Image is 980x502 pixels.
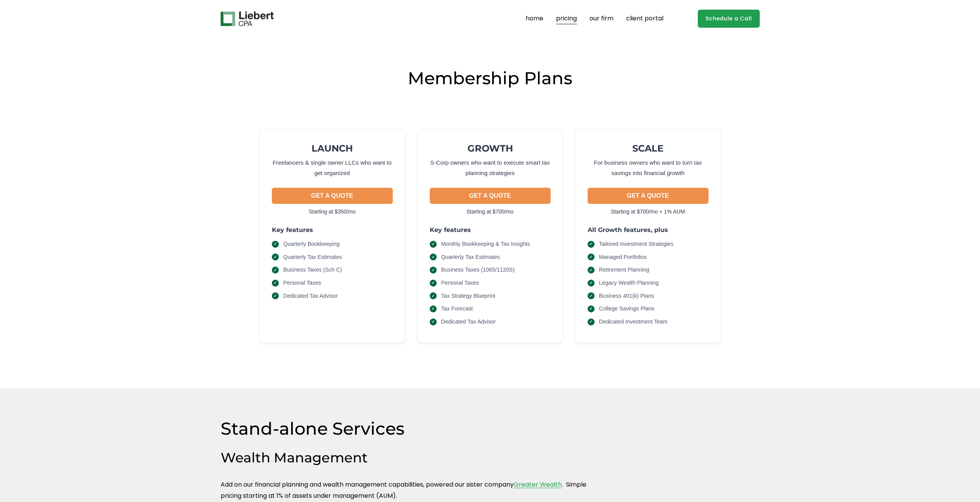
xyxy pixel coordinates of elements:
span: Legacy Wealth Planning [599,279,659,287]
p: S-Corp owners who want to execute smart tax planning strategies [430,157,551,178]
span: Business Taxes (Sch C) [283,266,342,274]
span: Tax Strategy Blueprint [441,292,496,300]
h2: LAUNCH [272,142,393,154]
h2: Stand-alone Services [221,417,511,440]
p: Freelancers & single owner LLCs who want to get organized [272,157,393,178]
a: home [526,13,543,25]
button: GET A QUOTE [430,188,551,204]
span: Quarterly Tax Estimates [441,253,500,262]
span: Personal Taxes [441,279,479,287]
h3: Wealth Management [221,449,601,467]
button: GET A QUOTE [272,188,393,204]
h2: SCALE [588,142,709,154]
a: our firm [590,13,613,25]
span: Quarterly Tax Estimates [283,253,342,262]
h2: Membership Plans [221,67,760,89]
img: Liebert CPA [221,12,274,26]
h3: Key features [430,226,551,234]
span: Tailored Investment Strategies [599,240,674,248]
h2: GROWTH [430,142,551,154]
span: Dedicated Tax Advisor [441,318,496,326]
p: Add on our financial planning and wealth management capabilities, powered our sister company . Si... [221,479,601,502]
a: Schedule a Call [698,10,760,28]
p: Starting at $700/mo [430,207,551,217]
p: Starting at $700/mo + 1% AUM [588,207,709,217]
span: Monthly Bookkeeping & Tax Insights [441,240,530,248]
span: Business 401(k) Plans [599,292,654,300]
h3: All Growth features, plus [588,226,709,234]
a: pricing [556,13,577,25]
span: Tax Forecast [441,305,473,313]
p: For business owners who want to turn tax savings into financial growth [588,157,709,178]
a: client portal [626,13,663,25]
span: Personal Taxes [283,279,321,287]
p: Starting at $350/mo [272,207,393,217]
span: Dedicated Investment Team [599,318,668,326]
button: GET A QUOTE [588,188,709,204]
h3: Key features [272,226,393,234]
span: Retirement Planning [599,266,649,274]
span: Business Taxes (1065/1120S) [441,266,515,274]
span: Dedicated Tax Advisor [283,292,338,300]
span: Quarterly Bookkeeping [283,240,340,248]
span: Managed Portfolios [599,253,647,262]
a: Greater Wealth [514,480,562,489]
span: College Savings Plans [599,305,655,313]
